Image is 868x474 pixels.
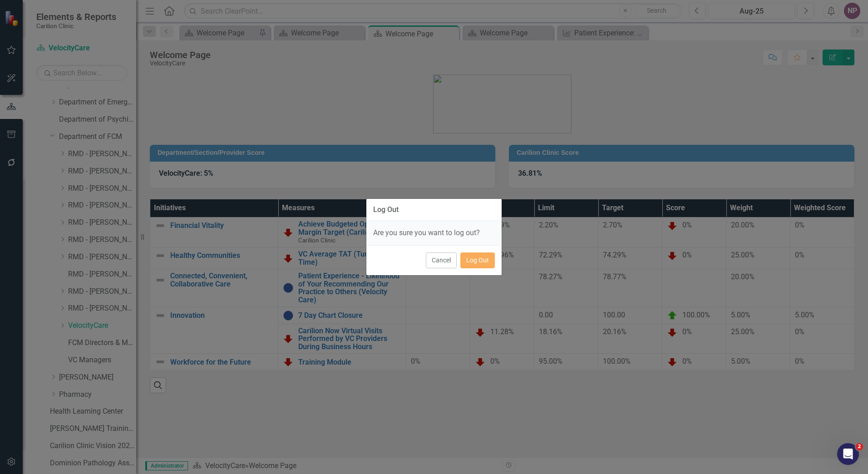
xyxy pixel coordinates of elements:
[373,228,480,237] span: Are you sure you want to log out?
[856,443,863,450] span: 2
[426,252,457,268] button: Cancel
[460,252,495,268] button: Log Out
[373,206,399,214] div: Log Out
[837,443,859,465] iframe: Intercom live chat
